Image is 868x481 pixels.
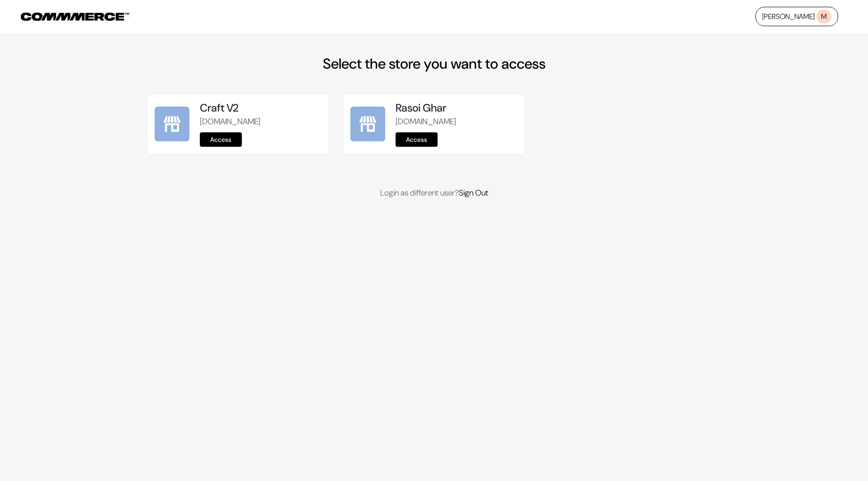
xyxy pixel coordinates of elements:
[396,132,438,147] a: Access
[21,13,129,21] img: COMMMERCE
[459,187,488,198] a: Sign Out
[155,107,189,141] img: Craft V2
[755,7,838,26] a: [PERSON_NAME]M
[396,102,517,115] h5: Rasoi Ghar
[350,107,385,141] img: Rasoi Ghar
[200,116,321,128] p: [DOMAIN_NAME]
[200,102,321,115] h5: Craft V2
[147,55,721,72] h2: Select the store you want to access
[396,116,517,128] p: [DOMAIN_NAME]
[200,132,242,147] a: Access
[147,187,721,199] p: Login as different user?
[816,9,831,23] span: M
